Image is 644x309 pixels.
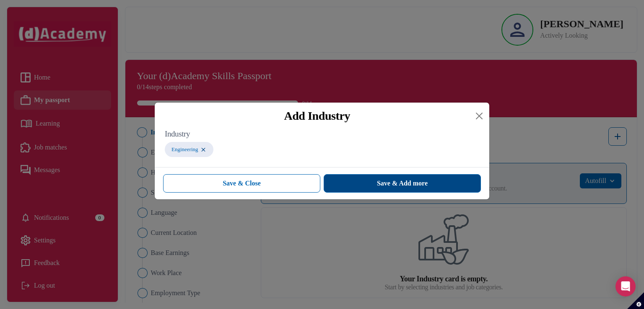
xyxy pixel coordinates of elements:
[324,174,481,193] button: Save & Add more
[161,109,473,123] div: Add Industry
[171,145,198,154] label: Engineering
[165,129,479,139] label: Industry
[627,292,644,309] button: Set cookie preferences
[223,178,261,188] span: Save & Close
[377,178,428,188] span: Save & Add more
[473,109,486,123] button: Close
[163,174,320,193] button: Save & Close
[200,146,207,153] img: ...
[615,276,636,296] div: Open Intercom Messenger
